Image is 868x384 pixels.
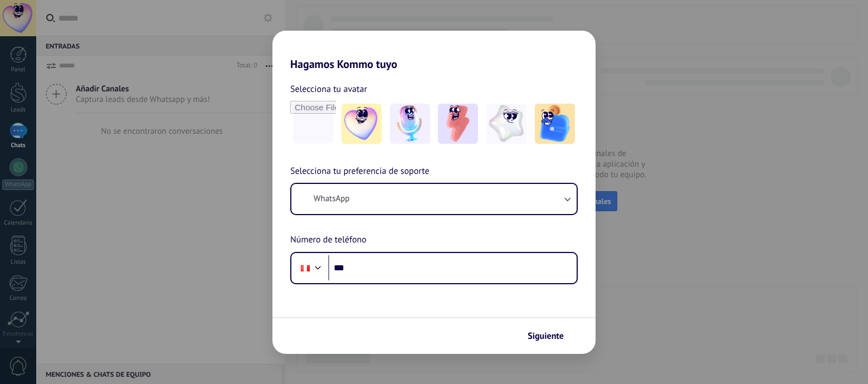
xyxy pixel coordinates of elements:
img: -3.jpeg [438,104,478,144]
img: -2.jpeg [390,104,430,144]
img: -5.jpeg [535,104,575,144]
h2: Hagamos Kommo tuyo [272,31,596,71]
img: -4.jpeg [486,104,526,144]
img: -1.jpeg [342,104,382,144]
div: Peru: + 51 [295,256,316,280]
button: WhatsApp [291,184,577,214]
span: Siguiente [528,332,564,340]
span: Selecciona tu preferencia de soporte [290,164,430,179]
span: WhatsApp [314,193,349,205]
span: Selecciona tu avatar [290,82,367,96]
span: Número de teléfono [290,233,367,247]
button: Siguiente [523,327,579,346]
